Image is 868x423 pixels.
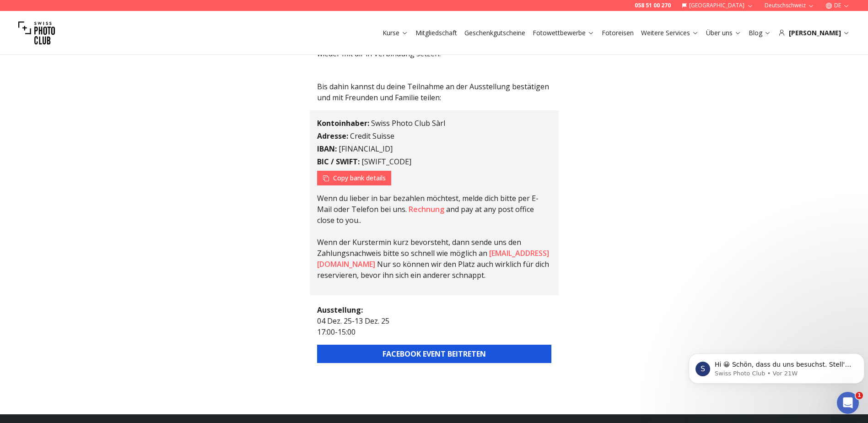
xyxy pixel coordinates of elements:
[317,118,551,129] p: Swiss Photo Club Sàrl
[533,28,594,38] a: Fotowettbewerbe
[778,28,850,38] div: [PERSON_NAME]
[461,27,529,39] button: Geschenkgutscheine
[637,27,702,39] button: Weitere Services
[856,392,863,399] span: 1
[837,392,859,414] iframe: Intercom live chat
[745,27,775,39] button: Blog
[317,193,551,237] p: Wenn du lieber in bar bezahlen möchtest, melde dich bitte per E-Mail oder Telefon bei uns. and pa...
[317,156,551,167] p: [SWIFT_CODE]
[317,345,551,363] button: FACEBOOK EVENT BEITRETEN
[409,204,444,214] a: Rechnung
[602,28,634,38] a: Fotoreisen
[317,143,551,154] p: [FINANCIAL_ID]
[317,131,348,141] b: Adresse :
[18,15,55,51] img: Swiss photo club
[685,334,868,398] iframe: Intercom notifications Nachricht
[706,28,741,38] a: Über uns
[702,27,745,39] button: Über uns
[317,193,551,281] div: Wenn der Kurstermin kurz bevorsteht, dann sende uns den Zahlungsnachweis bitte so schnell wie mög...
[317,130,551,141] p: Credit Suisse
[317,171,391,185] button: Copy bank details
[317,144,337,154] b: IBAN :
[641,28,699,38] a: Weitere Services
[317,157,360,167] b: BIC / SWIFT :
[412,27,461,39] button: Mitgliedschaft
[317,118,369,128] b: Kontoinhaber :
[317,304,551,315] h2: Ausstellung :
[317,326,551,337] p: 17:00 - 15:00
[383,28,408,38] a: Kurse
[635,2,671,9] a: 058 51 00 270
[598,27,637,39] button: Fotoreisen
[464,28,525,38] a: Geschenkgutscheine
[317,315,551,326] p: 04 Dez. 25 - 13 Dez. 25
[529,27,598,39] button: Fotowettbewerbe
[749,28,771,38] a: Blog
[415,28,457,38] a: Mitgliedschaft
[379,27,412,39] button: Kurse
